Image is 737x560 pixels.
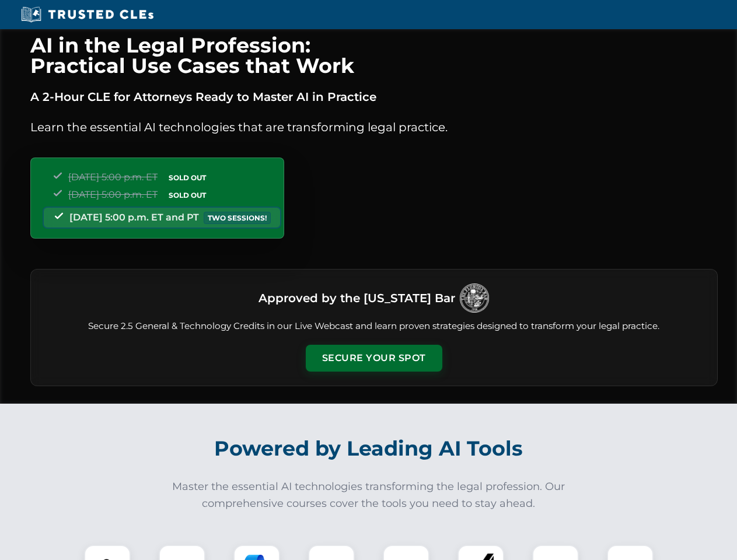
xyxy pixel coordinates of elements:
p: Secure 2.5 General & Technology Credits in our Live Webcast and learn proven strategies designed ... [45,320,703,333]
img: Trusted CLEs [18,6,157,23]
p: Learn the essential AI technologies that are transforming legal practice. [30,118,718,136]
span: [DATE] 5:00 p.m. ET [68,189,158,200]
h2: Powered by Leading AI Tools [46,428,692,469]
p: Master the essential AI technologies transforming the legal profession. Our comprehensive courses... [165,478,573,512]
h1: AI in the Legal Profession: Practical Use Cases that Work [30,35,718,76]
span: SOLD OUT [165,189,210,201]
h3: Approved by the [US_STATE] Bar [259,288,455,309]
button: Secure Your Spot [306,345,442,372]
img: Logo [460,283,489,313]
span: [DATE] 5:00 p.m. ET [68,171,158,183]
span: SOLD OUT [165,171,210,184]
p: A 2-Hour CLE for Attorneys Ready to Master AI in Practice [30,87,718,106]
